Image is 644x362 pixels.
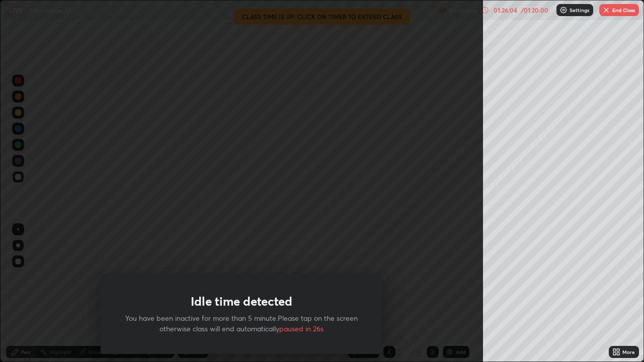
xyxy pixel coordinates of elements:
span: paused in 26s [279,324,324,333]
div: More [622,349,635,354]
img: end-class-cross [602,6,610,14]
img: class-settings-icons [559,6,568,14]
p: Settings [570,8,589,13]
button: End Class [599,4,639,16]
p: You have been inactive for more than 5 minute.Please tap on the screen otherwise class will end a... [125,313,358,334]
div: / 01:20:00 [519,7,550,13]
h1: Idle time detected [191,294,292,309]
div: 01:26:04 [491,7,519,13]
